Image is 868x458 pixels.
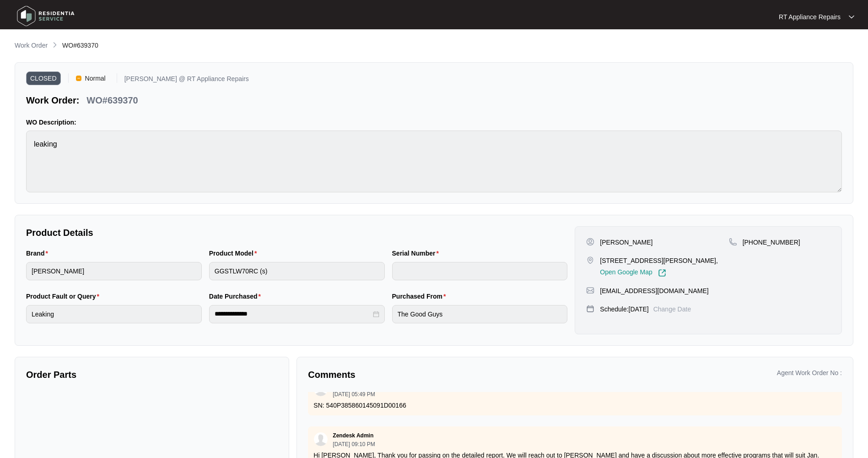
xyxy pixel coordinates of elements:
p: WO Description: [26,118,842,127]
input: Product Model [209,262,385,280]
p: Product Details [26,226,567,239]
input: Date Purchased [215,309,371,319]
label: Brand [26,249,52,258]
p: Change Date [653,305,691,314]
label: Purchased From [392,292,450,301]
p: SN: 540P385860145091D00166 [313,401,836,410]
input: Purchased From [392,305,568,323]
p: Schedule: [DATE] [600,305,648,314]
p: [EMAIL_ADDRESS][DOMAIN_NAME] [600,286,708,295]
p: WO#639370 [86,94,138,107]
label: Product Fault or Query [26,292,103,301]
input: Product Fault or Query [26,305,202,323]
a: Open Google Map [600,269,666,277]
span: Normal [81,71,109,85]
img: map-pin [586,305,594,313]
p: [PERSON_NAME] [600,238,652,247]
p: Work Order: [26,94,79,107]
img: Link-External [658,269,666,277]
input: Serial Number [392,262,568,280]
p: [PERSON_NAME] @ RT Appliance Repairs [124,76,249,85]
p: Agent Work Order No : [777,368,842,377]
p: [PHONE_NUMBER] [743,238,800,247]
span: WO#639370 [62,42,98,49]
img: user.svg [314,432,328,446]
p: Zendesk Admin [333,432,373,439]
img: map-pin [586,256,594,264]
img: map-pin [586,286,594,294]
img: dropdown arrow [849,15,854,19]
p: [STREET_ADDRESS][PERSON_NAME], [600,256,718,265]
p: RT Appliance Repairs [779,12,841,22]
p: Comments [308,368,568,381]
img: user-pin [586,238,594,246]
p: [DATE] 09:10 PM [333,442,375,447]
img: chevron-right [51,41,59,49]
input: Brand [26,262,202,280]
p: [DATE] 05:49 PM [333,392,375,397]
img: residentia service logo [14,2,78,30]
label: Product Model [209,249,261,258]
p: Order Parts [26,368,278,381]
p: Work Order [15,41,48,50]
label: Date Purchased [209,292,264,301]
img: map-pin [729,238,737,246]
textarea: leaking [26,131,842,192]
a: Work Order [13,41,49,51]
span: CLOSED [26,71,61,85]
img: Vercel Logo [76,76,81,81]
label: Serial Number [392,249,442,258]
